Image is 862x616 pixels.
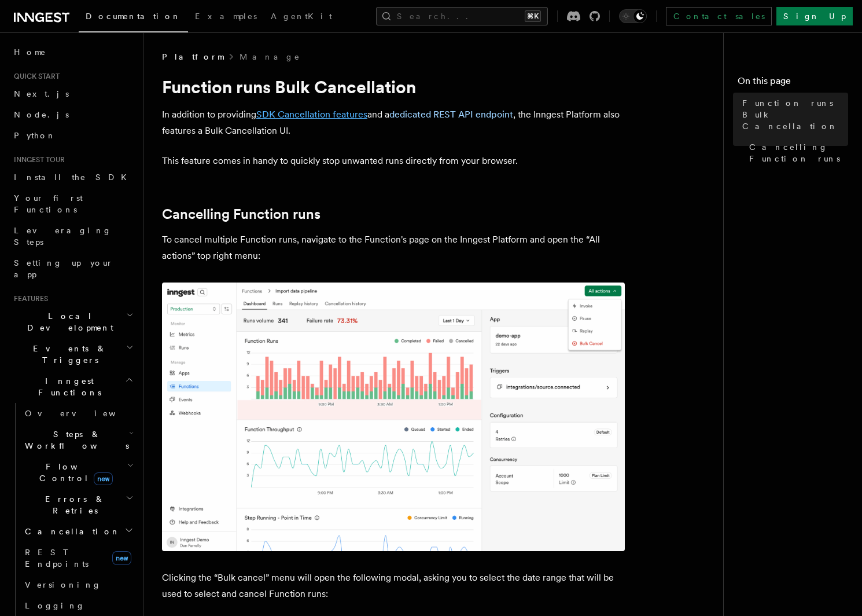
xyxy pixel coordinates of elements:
span: Examples [195,12,257,21]
span: Quick start [9,72,60,81]
a: Leveraging Steps [9,220,136,252]
span: Documentation [86,12,181,21]
span: AgentKit [271,12,332,21]
h1: Function runs Bulk Cancellation [162,76,625,97]
a: SDK Cancellation features [256,109,367,120]
span: Logging [25,601,85,610]
a: Node.js [9,104,136,125]
a: REST Endpointsnew [20,542,136,574]
p: To cancel multiple Function runs, navigate to the Function's page on the Inngest Platform and ope... [162,232,625,264]
button: Toggle dark mode [619,9,647,23]
a: Contact sales [666,7,772,25]
button: Local Development [9,306,136,338]
p: Clicking the “Bulk cancel” menu will open the following modal, asking you to select the date rang... [162,570,625,602]
span: Next.js [14,89,69,98]
span: new [94,472,113,485]
span: Setting up your app [14,258,113,279]
a: Install the SDK [9,167,136,188]
a: Next.js [9,83,136,104]
div: Inngest Functions [9,403,136,616]
span: Platform [162,51,223,63]
span: Your first Functions [14,193,83,214]
span: Node.js [14,110,69,119]
a: Overview [20,403,136,424]
a: Home [9,42,136,63]
span: Home [14,46,46,58]
span: REST Endpoints [25,548,89,569]
h4: On this page [738,74,848,93]
button: Inngest Functions [9,371,136,403]
a: Logging [20,595,136,616]
a: dedicated REST API endpoint [389,109,513,120]
span: Local Development [9,310,126,333]
button: Flow Controlnew [20,456,136,489]
a: Cancelling Function runs [745,137,848,169]
span: Inngest tour [9,155,65,164]
button: Cancellation [20,521,136,542]
p: In addition to providing and a , the Inngest Platform also features a Bulk Cancellation UI. [162,107,625,139]
a: Versioning [20,574,136,595]
button: Events & Triggers [9,338,136,371]
span: Steps & Workflows [20,428,129,452]
a: Function runs Bulk Cancellation [738,93,848,137]
span: Overview [25,409,144,418]
a: Documentation [79,3,188,32]
a: Python [9,125,136,146]
span: Cancelling Function runs [749,141,848,164]
button: Search...⌘K [376,7,548,25]
span: Python [14,131,56,140]
span: Function runs Bulk Cancellation [742,97,848,132]
a: Sign Up [776,7,853,25]
span: Flow Control [20,461,127,484]
a: Cancelling Function runs [162,206,321,222]
span: Versioning [25,580,101,589]
a: Manage [240,51,301,63]
span: Events & Triggers [9,343,126,366]
span: Errors & Retries [20,493,126,516]
span: Install the SDK [14,173,134,182]
kbd: ⌘K [525,10,541,22]
p: This feature comes in handy to quickly stop unwanted runs directly from your browser. [162,153,625,169]
span: new [112,551,131,565]
a: Examples [188,3,264,31]
a: Your first Functions [9,188,136,220]
button: Errors & Retries [20,489,136,521]
a: AgentKit [264,3,339,31]
span: Features [9,294,48,303]
span: Leveraging Steps [14,226,112,247]
span: Cancellation [20,526,120,537]
button: Steps & Workflows [20,424,136,456]
span: Inngest Functions [9,375,125,398]
img: The bulk cancellation button can be found from a Function page, in the top right menu. [162,283,625,551]
a: Setting up your app [9,252,136,285]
